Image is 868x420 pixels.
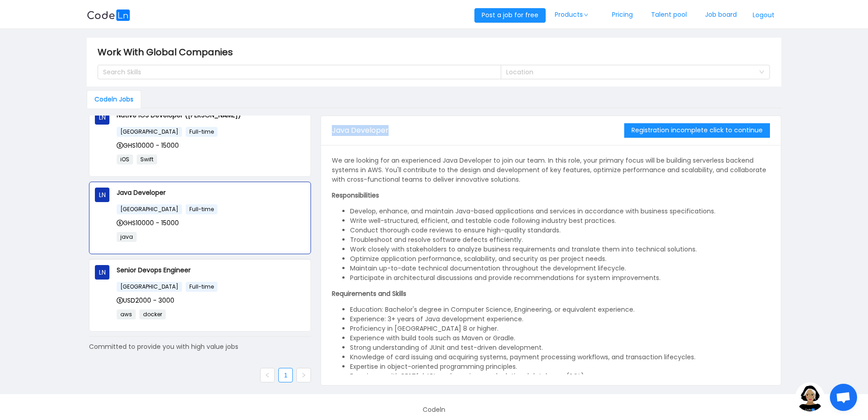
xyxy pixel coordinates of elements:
span: Full-time [186,127,217,137]
li: Develop, enhance, and maintain Java-based applications and services in accordance with business s... [350,207,769,216]
div: Search Skills [103,68,488,77]
p: We are looking for an experienced Java Developer to join our team. In this role, your primary foc... [332,156,769,184]
li: Maintain up-to-date technical documentation throughout the development lifecycle. [350,264,769,273]
p: Senior Devops Engineer [117,265,305,275]
span: Full-time [186,282,217,292]
span: [GEOGRAPHIC_DATA] [117,282,182,292]
li: Work closely with stakeholders to analyze business requirements and translate them into technical... [350,245,769,254]
li: Troubleshoot and resolve software defects efficiently. [350,235,769,245]
li: Experience with build tools such as Maven or Gradle. [350,333,769,343]
img: ground.ddcf5dcf.png [795,382,824,411]
a: Open chat [830,384,857,411]
strong: Responsibilities [332,191,379,200]
li: Optimize application performance, scalability, and security as per project needs. [350,254,769,264]
i: icon: dollar [117,142,123,149]
span: iOS [117,154,133,164]
li: 1 [278,368,293,382]
li: Next Page [296,368,311,382]
span: aws [117,309,136,319]
span: Work With Global Companies [98,45,238,59]
img: logobg.f302741d.svg [87,10,130,21]
li: Education: Bachelor's degree in Computer Science, Engineering, or equivalent experience. [350,305,769,314]
span: Swift [137,154,157,164]
span: LN [99,188,106,202]
li: Write well-structured, efficient, and testable code following industry best practices. [350,216,769,226]
li: Knowledge of card issuing and acquiring systems, payment processing workflows, and transaction li... [350,352,769,362]
i: icon: right [301,372,306,378]
div: Codeln Jobs [87,90,141,108]
span: [GEOGRAPHIC_DATA] [117,127,182,137]
span: GHS10000 - 15000 [117,218,179,227]
div: Committed to provide you with high value jobs [89,342,311,352]
span: Full-time [186,204,217,214]
span: [GEOGRAPHIC_DATA] [117,204,182,214]
li: Strong understanding of JUnit and test-driven development. [350,343,769,352]
li: Previous Page [260,368,275,382]
a: 1 [279,368,292,382]
li: Expertise in object-oriented programming principles. [350,362,769,372]
li: Conduct thorough code reviews to ensure high-quality standards. [350,226,769,235]
a: Post a job for free [474,10,546,19]
li: Proficiency in [GEOGRAPHIC_DATA] 8 or higher. [350,324,769,333]
span: docker [139,309,166,319]
i: icon: dollar [117,297,123,304]
span: USD2000 - 3000 [117,296,174,305]
span: LN [99,110,106,125]
button: Logout [746,8,781,23]
i: icon: dollar [117,220,123,226]
strong: Requirements and Skills [332,289,406,298]
button: Post a job for free [474,8,546,23]
li: Experience with RESTful APIs, web services, and relational databases (SQL). [350,372,769,381]
p: Java Developer [117,188,305,198]
button: Registration incomplete click to continue [624,123,770,138]
li: Participate in architectural discussions and provide recommendations for system improvements. [350,273,769,283]
span: GHS10000 - 15000 [117,141,179,150]
div: Location [506,68,755,77]
span: java [117,232,137,242]
span: Java Developer [332,125,389,135]
span: LN [99,265,106,280]
i: icon: left [265,372,270,378]
i: icon: down [759,69,764,76]
p: Native IOS Developer ([PERSON_NAME]) [117,110,305,120]
li: Experience: 3+ years of Java development experience. [350,314,769,324]
i: icon: down [583,13,589,17]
